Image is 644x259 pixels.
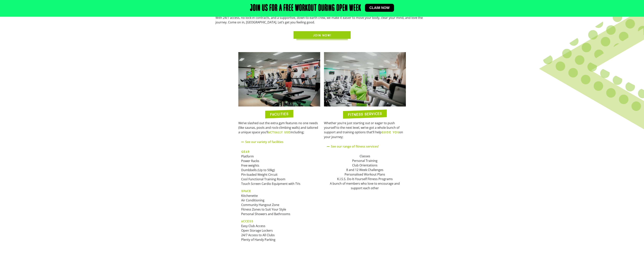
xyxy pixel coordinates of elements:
[245,140,283,144] a: See our variety of facilities
[241,150,250,153] strong: GEAR
[238,146,320,248] div: See our variety of facilities
[327,154,403,190] div: Classes Personal Training Club Orientations 8 and 12 Week Challenges Personalised Workout Plans K...
[268,130,290,134] b: ACTUALLY USE
[250,4,361,13] h2: Join us for a free workout during open week
[348,112,382,117] h2: FITNESS SERVICES
[238,137,320,146] div: See our variety of facilities
[324,142,406,151] div: See our range of fitness services!
[241,219,253,223] strong: ACCESS
[313,33,331,38] span: JOIN NOW!
[294,31,351,39] a: JOIN NOW!
[215,15,429,25] p: With 24/7 access, no lock-in contracts, and a supportive, down-to-earth crew, we make it easier t...
[241,149,317,186] p: Platform Power Racks Free weights Dumbbells (Up to 50kg) Pin-loaded Weight Circuit Cool Functiona...
[238,121,320,135] p: We’ve slashed out the extra gym features no one needs (like saunas, pools and rock-climbing walls...
[365,4,394,12] a: Claim now
[241,219,317,242] p: Easy Club Access Open Storage Lockers 24/7 Access to All Clubs Plenty of Handy Parking
[381,130,399,134] b: GUIDE YOU
[369,6,390,10] span: Claim now
[241,189,317,216] p: Kitchenette Air Conditioning Community Hangout Zone Fitness Zones to Suit Your Style Personal Sho...
[324,121,406,139] p: Whether you’re just starting out or eager to push yourself to the next level, we’ve got a whole b...
[324,151,406,193] div: See our range of fitness services!
[270,112,288,116] h2: FACILITIES
[331,144,379,149] a: See our range of fitness services!
[241,189,251,193] strong: SPACE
